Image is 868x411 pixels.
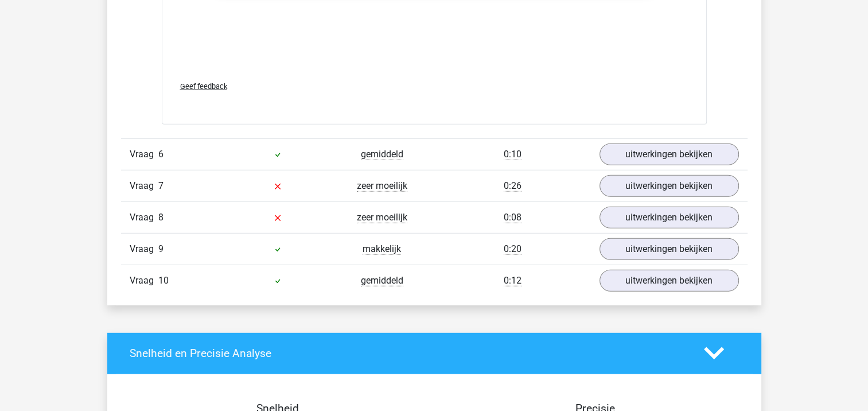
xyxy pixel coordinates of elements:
span: 0:10 [504,149,521,160]
h4: Snelheid en Precisie Analyse [130,347,687,360]
a: uitwerkingen bekijken [600,207,739,228]
span: gemiddeld [361,149,403,160]
span: 0:20 [504,243,521,255]
a: uitwerkingen bekijken [600,175,739,197]
span: zeer moeilijk [357,180,407,192]
a: uitwerkingen bekijken [600,270,739,292]
span: 10 [158,275,169,286]
span: Vraag [130,148,158,161]
span: makkelijk [363,243,401,255]
span: gemiddeld [361,275,403,286]
span: 0:26 [504,180,521,192]
span: 0:08 [504,212,521,223]
span: Vraag [130,274,158,288]
span: Vraag [130,179,158,193]
span: Vraag [130,211,158,224]
span: 0:12 [504,275,521,286]
a: uitwerkingen bekijken [600,238,739,260]
a: uitwerkingen bekijken [600,144,739,165]
span: zeer moeilijk [357,212,407,223]
span: 6 [158,149,164,160]
span: 7 [158,180,164,191]
span: 8 [158,212,164,223]
span: Vraag [130,242,158,256]
span: 9 [158,243,164,254]
span: Geef feedback [180,82,227,91]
